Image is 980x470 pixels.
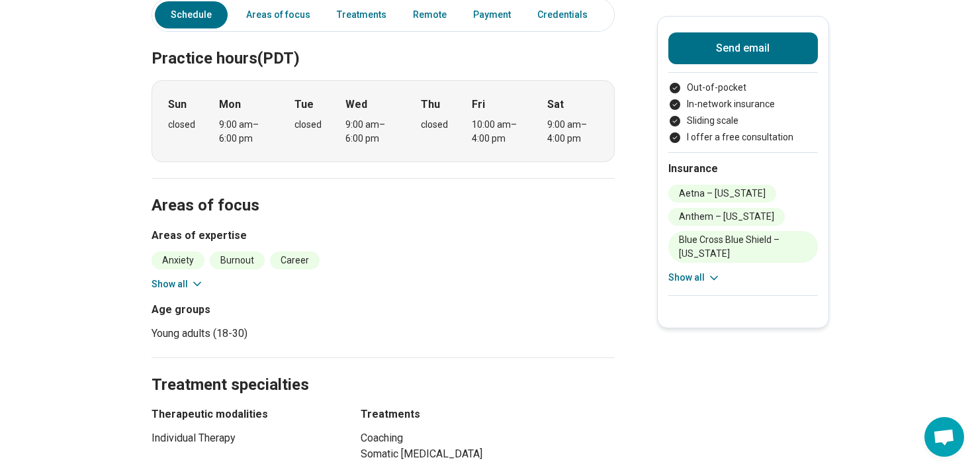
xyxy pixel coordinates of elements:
button: Show all [668,271,721,285]
button: Send email [668,32,818,64]
li: Career [270,252,320,269]
a: Treatments [329,1,394,28]
div: closed [421,118,448,132]
h3: Therapeutic modalities [152,406,337,422]
li: Aetna – [US_STATE] [668,185,776,203]
button: Show all [152,277,204,291]
div: 10:00 am – 4:00 pm [472,118,523,146]
strong: Wed [345,97,367,113]
li: I offer a free consultation [668,130,818,144]
li: Individual Therapy [152,430,337,446]
div: closed [294,118,322,132]
div: closed [168,118,195,132]
li: Coaching [361,430,615,446]
a: Other [606,1,654,28]
ul: Payment options [668,81,818,144]
h2: Practice hours (PDT) [152,16,615,70]
a: Payment [465,1,519,28]
li: Burnout [210,252,265,269]
li: Anxiety [152,252,204,269]
h3: Areas of expertise [152,228,615,244]
h3: Treatments [361,406,615,422]
strong: Sun [168,97,187,113]
li: Young adults (18-30) [152,326,378,342]
strong: Sat [547,97,564,113]
a: Credentials [529,1,596,28]
div: 9:00 am – 6:00 pm [219,118,270,146]
strong: Tue [294,97,314,113]
li: Sliding scale [668,114,818,128]
li: Blue Cross Blue Shield – [US_STATE] [668,231,818,263]
li: Anthem – [US_STATE] [668,208,785,226]
li: Somatic [MEDICAL_DATA] [361,446,615,462]
div: 9:00 am – 6:00 pm [345,118,396,146]
div: 9:00 am – 4:00 pm [547,118,598,146]
a: Schedule [155,1,228,28]
li: In-network insurance [668,97,818,111]
a: Remote [405,1,455,28]
div: Open chat [924,417,964,457]
strong: Thu [421,97,440,113]
h2: Treatment specialties [152,342,615,397]
a: Areas of focus [238,1,318,28]
div: When does the program meet? [152,80,615,162]
strong: Fri [472,97,485,113]
li: Out-of-pocket [668,81,818,95]
h2: Areas of focus [152,163,615,217]
h2: Insurance [668,161,818,177]
h3: Age groups [152,302,378,318]
strong: Mon [219,97,241,113]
